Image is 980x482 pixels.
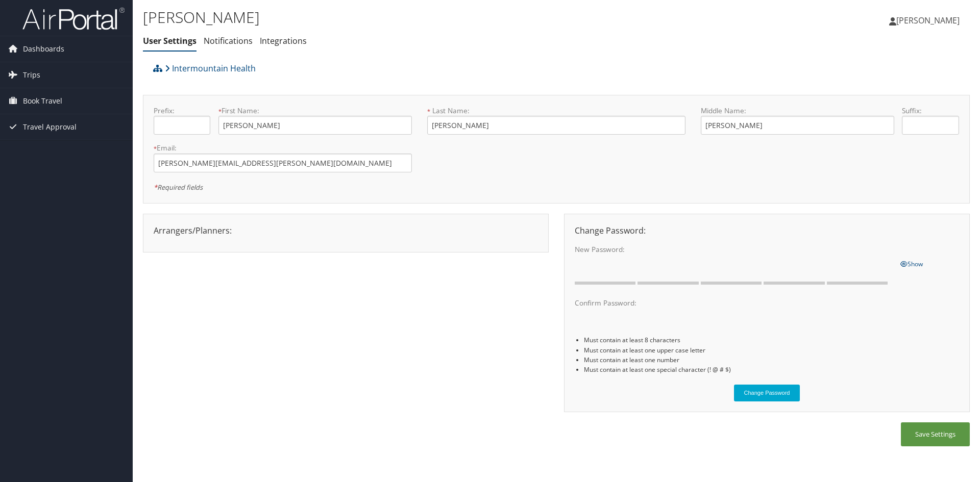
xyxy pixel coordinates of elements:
a: Intermountain Health [165,58,256,79]
label: Suffix: [902,106,959,116]
span: Travel Approval [23,114,77,140]
label: Middle Name: [701,106,894,116]
li: Must contain at least 8 characters [584,335,959,345]
img: airportal-logo.png [22,7,125,31]
div: Change Password: [567,224,967,237]
button: Save Settings [901,422,970,446]
em: Required fields [154,183,203,192]
span: [PERSON_NAME] [896,15,960,26]
span: Book Travel [23,88,62,114]
li: Must contain at least one upper case letter [584,345,959,355]
h1: [PERSON_NAME] [143,7,694,28]
a: Integrations [260,35,307,46]
span: Show [900,260,923,268]
a: User Settings [143,35,197,46]
span: Trips [23,62,40,88]
button: Change Password [734,385,800,401]
a: Show [900,258,923,269]
div: Arrangers/Planners: [146,224,546,237]
label: Confirm Password: [575,298,892,308]
label: Last Name: [427,106,685,116]
label: Email: [154,143,412,153]
a: [PERSON_NAME] [889,5,970,36]
li: Must contain at least one special character (! @ # $) [584,365,959,374]
span: Dashboards [23,36,64,62]
label: First Name: [218,106,412,116]
label: Prefix: [154,106,210,116]
li: Must contain at least one number [584,355,959,365]
a: Notifications [204,35,253,46]
label: New Password: [575,244,892,255]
